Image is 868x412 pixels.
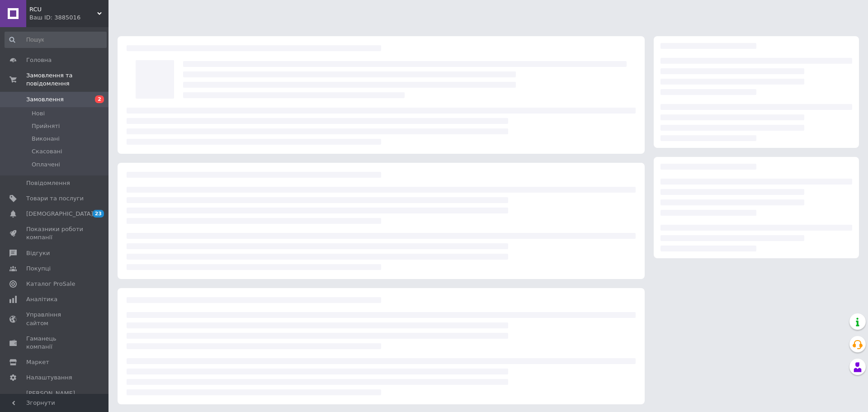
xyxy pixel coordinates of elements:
span: Товари та послуги [26,194,84,203]
span: Повідомлення [26,179,70,187]
span: Виконані [32,135,60,143]
div: Ваш ID: 3885016 [29,14,108,22]
span: Гаманець компанії [26,335,84,351]
span: Маркет [26,358,49,366]
span: Замовлення та повідомлення [26,71,108,88]
span: 2 [95,95,104,103]
span: Замовлення [26,95,64,104]
span: Каталог ProSale [26,280,75,288]
span: Налаштування [26,374,72,382]
span: [DEMOGRAPHIC_DATA] [26,210,93,218]
span: Показники роботи компанії [26,225,84,242]
span: Прийняті [32,122,60,130]
span: Головна [26,56,52,64]
span: Відгуки [26,249,50,257]
span: RCU [29,5,97,14]
span: 23 [93,210,104,218]
span: Аналітика [26,295,57,303]
input: Пошук [5,32,107,48]
span: Управління сайтом [26,311,84,327]
span: Нові [32,109,45,118]
span: Оплачені [32,161,60,169]
span: Скасовані [32,147,62,156]
span: Покупці [26,265,51,273]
